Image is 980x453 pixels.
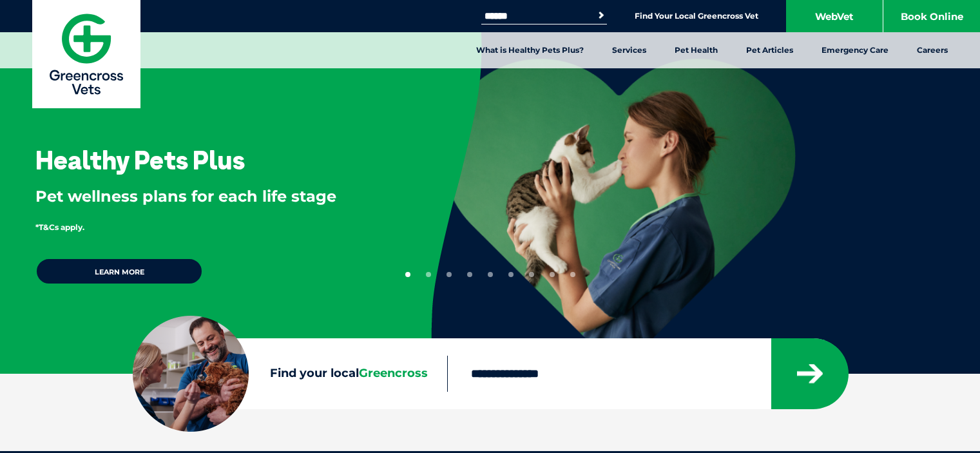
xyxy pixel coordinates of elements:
button: 6 of 9 [508,272,514,277]
span: *T&Cs apply. [35,222,84,232]
button: 7 of 9 [529,272,534,277]
span: Greencross [359,366,428,380]
button: 3 of 9 [447,272,452,277]
p: Pet wellness plans for each life stage [35,186,389,207]
a: What is Healthy Pets Plus? [462,32,598,68]
h3: Healthy Pets Plus [35,147,245,173]
button: 2 of 9 [426,272,431,277]
button: Search [595,9,608,22]
a: Learn more [35,258,203,285]
a: Services [598,32,660,68]
a: Find Your Local Greencross Vet [635,11,758,21]
a: Pet Health [660,32,732,68]
button: 4 of 9 [467,272,472,277]
a: Emergency Care [807,32,903,68]
button: 5 of 9 [488,272,493,277]
button: 8 of 9 [550,272,555,277]
button: 1 of 9 [405,272,410,277]
a: Careers [903,32,962,68]
button: 9 of 9 [570,272,575,277]
a: Pet Articles [732,32,807,68]
label: Find your local [133,364,447,383]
